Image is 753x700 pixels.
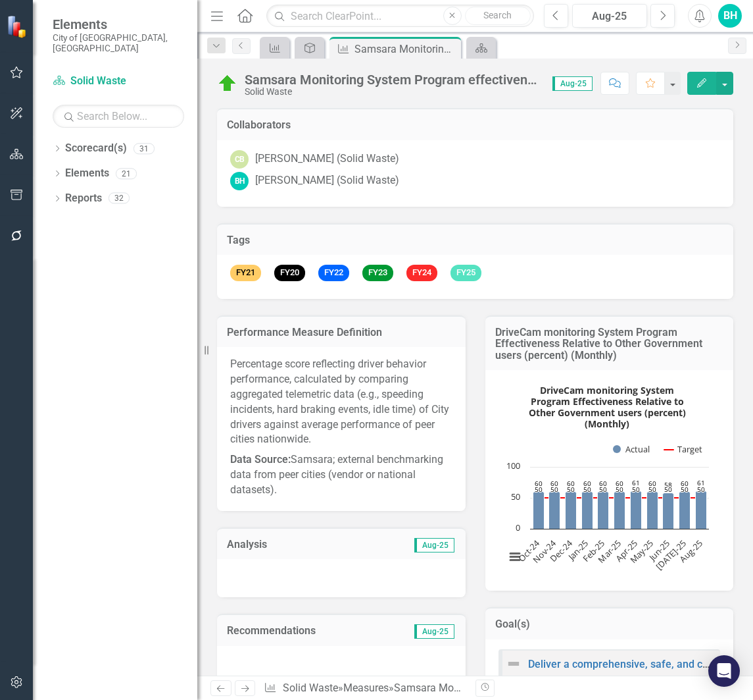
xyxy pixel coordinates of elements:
div: BH [230,172,249,190]
button: View chart menu, DriveCam monitoring System Program Effectiveness Relative to Other Government us... [506,548,524,566]
a: Elements [65,166,109,181]
path: Mar-25, 60. Actual. [614,492,625,529]
a: Measures [343,682,389,694]
button: Search [465,7,531,25]
a: Reports [65,191,102,206]
div: 21 [116,168,137,179]
h3: Analysis [227,539,339,551]
text: 60 [681,479,689,488]
a: Solid Waste [53,74,184,89]
div: 31 [134,143,155,154]
text: 58 [664,480,672,489]
div: CB [230,150,249,169]
path: Dec-24, 60. Actual. [565,492,576,529]
div: Open Intercom Messenger [708,655,740,687]
div: 32 [109,193,130,204]
path: Jan-25, 60. Actual. [581,492,593,529]
text: 61 [632,478,640,487]
path: Oct-24, 60. Actual. [533,492,544,529]
text: 60 [616,479,623,488]
div: Samsara Monitoring System Program effectiveness relative to other government users (percent) [245,72,539,87]
h3: Collaborators [227,119,723,131]
div: [PERSON_NAME] (Solid Waste) [255,151,399,167]
text: 60 [648,479,656,488]
text: 50 [511,491,520,502]
div: Solid Waste [245,87,539,97]
span: Elements [53,16,184,32]
span: FY24 [406,265,437,281]
text: 0 [516,522,520,533]
text: 60 [583,479,591,488]
span: FY21 [230,265,261,281]
text: 50 [567,485,575,494]
text: 50 [681,485,689,494]
h3: Tags [227,234,723,246]
path: May-25, 60. Actual. [646,492,658,529]
text: 50 [616,485,623,494]
text: Jun-25 [645,537,671,564]
div: [PERSON_NAME] (Solid Waste) [255,173,399,188]
button: Show Actual [613,443,650,455]
text: [DATE]-25 [653,537,688,572]
text: 60 [599,479,607,488]
div: Samsara Monitoring System Program effectiveness relative to other government users (percent) [354,41,458,57]
text: Jan-25 [564,537,591,564]
input: Search Below... [53,105,184,128]
text: 60 [550,479,558,488]
path: Apr-25, 61. Actual. [630,491,641,529]
svg: Interactive chart [498,380,716,578]
img: Not Defined [506,656,522,672]
text: 61 [697,478,705,487]
p: Samsara; external benchmarking data from peer cities (vendor or national datasets). [230,450,452,498]
text: 50 [535,485,543,494]
button: Aug-25 [572,4,648,28]
text: Aug-25 [677,537,704,565]
a: Scorecard(s) [65,141,127,156]
h3: Performance Measure Definition [227,327,456,338]
img: On Target [217,73,238,94]
g: Actual, series 1 of 2. Bar series with 11 bars. [533,491,706,529]
text: 50 [583,485,591,494]
img: ClearPoint Strategy [7,15,30,38]
path: Feb-25, 60. Actual. [597,492,608,529]
text: 50 [664,485,672,494]
input: Search ClearPoint... [266,5,533,28]
div: » » [264,681,465,696]
text: 50 [550,485,558,494]
text: 50 [648,485,656,494]
text: Mar-25 [595,537,623,565]
span: FY20 [274,265,305,281]
span: Aug-25 [414,624,454,639]
text: 60 [567,479,575,488]
text: Nov-24 [530,537,558,566]
text: Apr-25 [613,537,639,564]
text: 50 [599,485,607,494]
button: BH [718,4,742,28]
path: Nov-24, 60. Actual. [548,492,560,529]
div: Aug-25 [577,9,643,24]
text: DriveCam monitoring System Program Effectiveness Relative to Other Government users (percent) (Mo... [528,384,685,430]
small: City of [GEOGRAPHIC_DATA], [GEOGRAPHIC_DATA] [53,32,184,54]
span: FY25 [450,265,481,281]
text: 50 [632,485,640,494]
h3: Recommendations [227,625,383,637]
p: Percentage score reflecting driver behavior performance, calculated by comparing aggregated telem... [230,357,452,450]
div: DriveCam monitoring System Program Effectiveness Relative to Other Government users (percent) (Mo... [498,380,721,578]
span: FY23 [362,265,393,281]
span: Aug-25 [552,76,593,91]
path: Aug-25, 61. Actual. [695,491,706,529]
button: Show Target [664,443,703,455]
strong: Data Source: [230,453,291,466]
h3: Goal(s) [495,618,724,630]
text: 50 [697,485,705,494]
text: Dec-24 [547,537,575,565]
path: Jul-25, 60. Actual. [679,492,690,529]
text: 60 [535,479,543,488]
text: 100 [506,460,520,471]
text: Feb-25 [579,537,606,564]
span: Aug-25 [414,538,454,552]
span: FY22 [318,265,349,281]
span: Search [483,10,512,20]
text: May-25 [627,537,655,566]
